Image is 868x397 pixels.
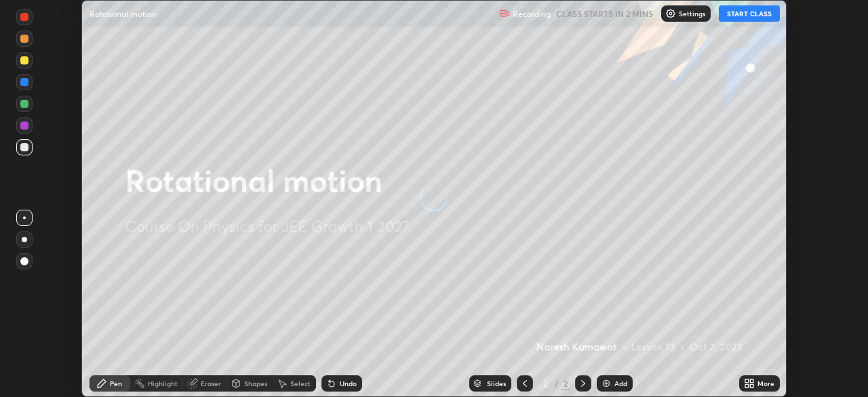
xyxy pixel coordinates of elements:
div: Slides [487,380,506,387]
button: START CLASS [719,5,780,22]
div: Highlight [148,380,178,387]
h5: CLASS STARTS IN 2 MINS [556,7,653,20]
div: 2 [538,379,552,387]
img: recording.375f2c34.svg [499,8,510,19]
div: 2 [561,377,570,390]
img: class-settings-icons [665,8,676,19]
div: / [555,379,559,387]
div: Add [614,380,627,387]
div: Eraser [201,380,221,387]
div: Pen [110,380,122,387]
p: Rotational motion [90,8,157,19]
div: More [757,380,774,387]
p: Settings [679,10,705,17]
div: Shapes [244,380,267,387]
div: Undo [340,380,357,387]
img: add-slide-button [601,378,612,389]
p: Recording [513,9,551,19]
div: Select [290,380,311,387]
